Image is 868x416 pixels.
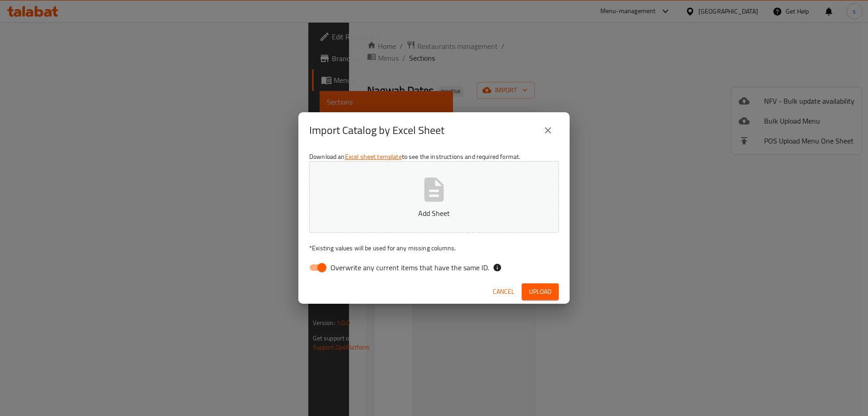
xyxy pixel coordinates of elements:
h2: Import Catalog by Excel Sheet [309,123,444,138]
span: Overwrite any current items that have the same ID. [330,262,489,273]
button: close [537,120,559,141]
span: Upload [529,286,552,297]
button: Cancel [489,283,518,300]
div: Download an to see the instructions and required format. [298,148,570,280]
button: Upload [522,283,559,300]
svg: If the overwrite option isn't selected, then the items that match an existing ID will be ignored ... [493,263,502,272]
p: Add Sheet [323,208,545,219]
a: Excel sheet template [345,151,402,163]
span: Cancel [493,286,514,297]
p: Existing values will be used for any missing columns. [309,244,559,253]
button: Add Sheet [309,161,559,233]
